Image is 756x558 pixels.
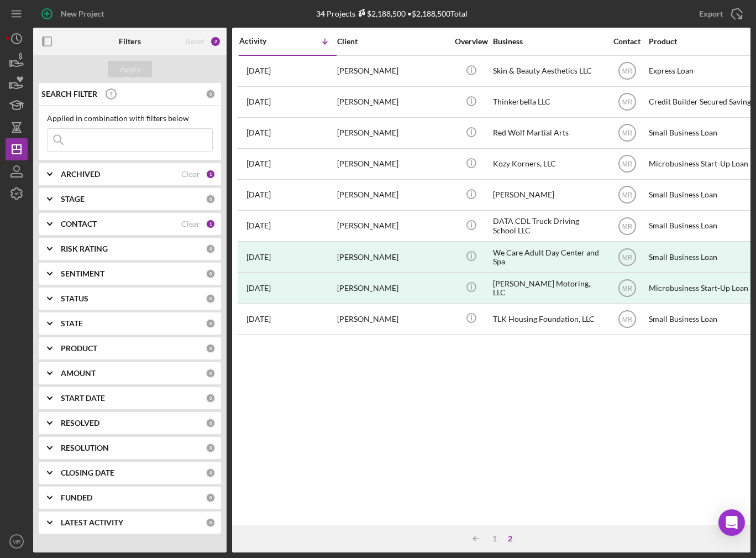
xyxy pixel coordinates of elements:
[450,37,492,46] div: Overview
[493,87,603,117] div: Thinkerbella LLC
[41,90,97,98] b: SEARCH FILTER
[13,539,21,545] text: MR
[206,269,216,279] div: 0
[61,170,100,179] b: ARCHIVED
[493,149,603,179] div: Kozy Korners, LLC
[206,169,216,179] div: 1
[206,89,216,99] div: 0
[337,118,448,148] div: [PERSON_NAME]
[493,56,603,86] div: Skin & Beauty Aesthetics LLC
[186,37,204,46] div: Reset
[33,3,115,25] button: New Project
[337,304,448,333] div: [PERSON_NAME]
[337,273,448,303] div: [PERSON_NAME]
[246,221,271,230] time: 2025-06-25 15:54
[61,344,97,353] b: PRODUCT
[493,118,603,148] div: Red Wolf Martial Arts
[246,66,271,75] time: 2025-08-07 15:17
[493,180,603,210] div: [PERSON_NAME]
[688,3,750,25] button: Export
[61,369,96,378] b: AMOUNT
[61,195,85,204] b: STAGE
[206,343,216,353] div: 0
[606,37,648,46] div: Contact
[622,160,632,168] text: MR
[246,315,271,324] time: 2025-05-06 16:32
[47,114,213,123] div: Applied in combination with filters below
[61,269,104,278] b: SENTIMENT
[502,534,518,543] div: 2
[622,98,632,106] text: MR
[246,190,271,199] time: 2025-06-27 11:09
[622,222,632,230] text: MR
[206,418,216,428] div: 0
[61,319,83,328] b: STATE
[181,220,200,228] div: Clear
[493,211,603,241] div: DATA CDL Truck Driving School LLC
[206,194,216,204] div: 0
[61,468,114,477] b: CLOSING DATE
[493,273,603,303] div: [PERSON_NAME] Motoring, LLC
[108,61,152,77] button: Apply
[206,244,216,254] div: 0
[316,9,468,18] div: 34 Projects • $2,188,500 Total
[246,97,271,106] time: 2025-07-31 22:07
[487,534,502,543] div: 1
[181,170,200,179] div: Clear
[206,468,216,478] div: 0
[61,394,105,403] b: START DATE
[239,36,288,45] div: Activity
[622,284,632,292] text: MR
[622,191,632,199] text: MR
[337,242,448,272] div: [PERSON_NAME]
[206,443,216,453] div: 0
[337,211,448,241] div: [PERSON_NAME]
[61,419,99,427] b: RESOLVED
[61,3,104,25] div: New Project
[337,180,448,210] div: [PERSON_NAME]
[699,3,723,25] div: Export
[210,36,221,47] div: 2
[206,219,216,229] div: 1
[61,518,123,527] b: LATEST ACTIVITY
[6,530,28,552] button: MR
[61,444,109,452] b: RESOLUTION
[337,56,448,86] div: [PERSON_NAME]
[246,128,271,137] time: 2025-07-25 17:08
[337,149,448,179] div: [PERSON_NAME]
[246,159,271,168] time: 2025-07-14 17:13
[61,493,92,502] b: FUNDED
[206,319,216,328] div: 0
[119,37,141,46] b: Filters
[61,294,88,303] b: STATUS
[337,37,448,46] div: Client
[206,294,216,304] div: 0
[355,9,406,18] div: $2,188,500
[206,493,216,503] div: 0
[61,244,108,253] b: RISK RATING
[622,253,632,261] text: MR
[718,509,745,536] div: Open Intercom Messenger
[493,242,603,272] div: We Care Adult Day Center and Spa
[206,518,216,528] div: 0
[622,129,632,137] text: MR
[120,61,140,77] div: Apply
[493,37,603,46] div: Business
[337,87,448,117] div: [PERSON_NAME]
[246,284,271,293] time: 2025-05-28 03:51
[246,253,271,262] time: 2025-06-03 21:37
[206,368,216,378] div: 0
[493,304,603,333] div: TLK Housing Foundation, LLC
[206,393,216,403] div: 0
[622,315,632,323] text: MR
[622,67,632,75] text: MR
[61,220,97,228] b: CONTACT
